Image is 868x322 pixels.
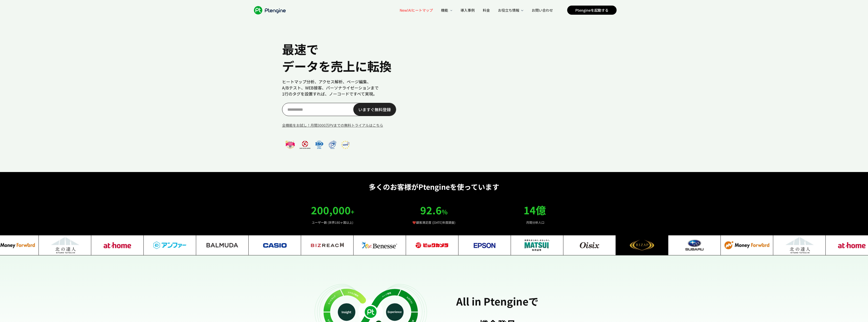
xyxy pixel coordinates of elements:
[39,235,91,255] img: Frame_2007692023_1_d8e7234b30.jpg
[282,122,419,129] a: 全機能をお試し！月間3000万PVまでの無料トライアルはこちら
[354,235,406,255] img: Benesse_0f838de59e.jpg
[439,295,556,307] h2: All in Ptengineで
[196,235,249,255] img: Balmuda_9406063074.jpg
[282,139,353,150] img: frame_ff9761bbef.png
[282,41,419,74] h1: 最速で データを売上に転換
[420,203,442,217] span: 92.6
[282,220,383,225] p: ユーザー数 (世界180ヶ国以上)
[91,235,144,255] img: at_home_14e6379b2c.jpg
[311,203,351,217] span: 200,000
[400,8,433,13] span: AIヒートマップ
[485,220,586,225] p: 月間分析人口​
[721,235,773,255] img: money_forward_logo_0969f4b1e8.jpg
[400,8,408,13] span: New!
[563,235,616,255] img: oisix_85b42ae200.jpg
[567,6,617,15] a: Ptengineを起動する
[353,103,396,116] a: いますぐ無料登録
[498,8,520,13] span: お役立ち情報
[458,235,511,255] img: epson_d420854757.jpg
[144,235,196,255] img: angfa_c8a7ddfbd6.jpg
[773,235,826,255] img: Frame_2007692023_1_d8e7234b30.jpg
[441,8,449,13] span: 機能
[249,235,301,255] img: casio_4a1f8adaa4.jpg
[532,8,553,13] span: お問い合わせ
[511,235,563,255] img: matsui_ae98c0d6a2.jpg
[282,182,586,191] p: 多くのお客様がPtengineを使っています
[524,203,546,217] span: 14億
[351,207,354,216] span: +
[383,220,485,225] p: ❤️顧客満足度 ([DATE]年度調査)
[301,235,354,255] img: bizreach_555232d01c.jpg
[406,235,458,255] img: bigcamera_9bfb12cee7.jpg
[483,8,490,13] span: 料金
[616,235,668,255] img: rizap_dc0c2a26d1.jpg
[282,79,419,97] p: ヒートマップ分析、アクセス解析、ページ編集、 A/Bテスト、WEB接客、パーソナライゼーションまで 1行のタグを設置すれば、ノーコードですべて実現。
[442,207,448,216] span: %
[460,8,475,13] span: 導入事例
[668,235,721,255] img: subaru_f04ee0991b.jpg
